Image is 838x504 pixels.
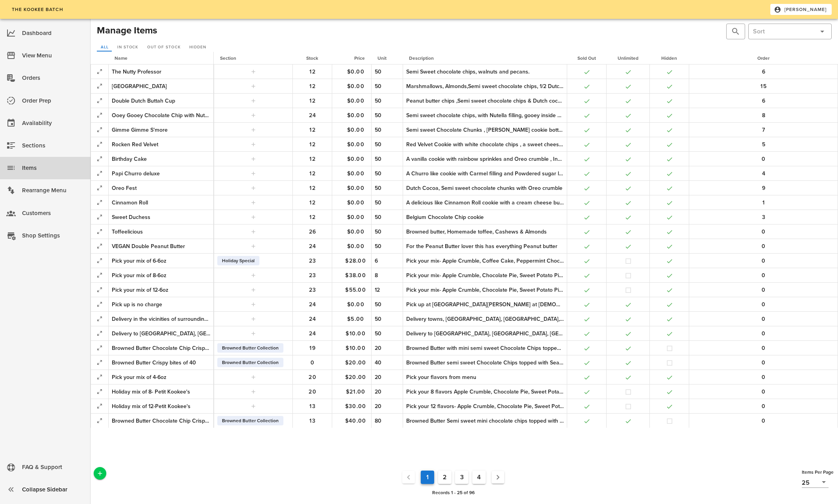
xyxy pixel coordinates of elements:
div: Semi Sweet chocolate chips, walnuts and pecans. [406,68,564,76]
button: 4 [751,166,776,180]
span: 12 [300,141,325,148]
button: $0.00 [343,166,368,180]
button: 12 [300,181,325,195]
button: 6 [751,94,776,108]
span: $10.00 [343,330,368,337]
div: [GEOGRAPHIC_DATA] [112,82,210,90]
div: 50 [375,315,400,323]
th: Sold Out [567,52,606,64]
button: 24 [300,312,325,326]
button: $10.00 [343,326,368,340]
div: Pick your mix of 8-6oz [112,271,210,280]
span: 24 [300,330,325,337]
span: 0 [751,228,776,235]
div: Order Prep [22,94,84,107]
button: 0 [751,224,776,239]
span: Order [757,55,770,61]
th: Price [332,52,371,64]
span: All [100,45,109,50]
div: Customers [22,207,84,220]
a: In Stock [113,44,142,52]
button: 9 [751,181,776,195]
span: Holiday Special [222,256,255,265]
button: Expand Record [94,255,105,266]
span: $0.00 [343,68,368,75]
button: Expand Record [94,182,105,193]
div: The Nutty Professor [112,68,210,76]
button: prepend icon [731,27,740,36]
button: $0.00 [343,94,368,108]
button: 0 [751,384,776,399]
button: 0 [751,355,776,370]
button: $5.00 [343,312,368,326]
button: Expand Record [94,139,105,150]
div: Items [22,162,84,175]
button: 19 [300,341,325,355]
button: Expand Record [94,95,105,106]
button: 5 [751,137,776,151]
span: 0 [751,418,776,424]
span: 19 [300,345,325,351]
span: Stock [306,55,318,61]
button: Expand Record [94,284,105,295]
button: 0 [751,239,776,253]
span: Unlimited [618,55,638,61]
span: $0.00 [343,228,368,235]
button: 0 [751,370,776,384]
button: 0 [751,283,776,297]
button: 8 [751,108,776,122]
span: 20 [300,388,325,395]
span: Description [409,55,434,61]
span: 6 [751,68,776,75]
th: Hidden [649,52,689,64]
span: 0 [751,243,776,250]
div: A Churro like cookie with Carmel filling and Powdered sugar layer [406,169,564,178]
button: $0.00 [343,210,368,224]
span: 0 [751,374,776,381]
button: 15 [751,79,776,93]
th: Order [689,52,838,64]
button: 24 [300,326,325,340]
button: Expand Record [94,386,105,397]
div: Browned Butter with mini semi sweet Chocolate Chips topped with Sea Salt flakes [406,344,564,352]
button: $38.00 [343,268,368,282]
span: 23 [300,258,325,264]
button: 0 [751,297,776,311]
button: Expand Record [94,197,105,208]
span: Out of Stock [147,45,181,50]
button: 26 [300,224,325,239]
button: Expand Record [94,110,105,121]
div: 25 [802,479,810,486]
span: 12 [300,68,325,75]
th: Stock [292,52,332,64]
button: $0.00 [343,137,368,151]
div: Pick your mix- Apple Crumble, Chocolate Pie, Sweet Potato Pie, Ginger, Pumpkin Pie, Pumpkin Cinna... [406,271,564,280]
span: $55.00 [343,287,368,293]
span: Hidden [661,55,677,61]
span: $30.00 [343,403,368,410]
button: 0 [751,152,776,166]
div: Pick your mix of 12-6oz [112,286,210,294]
div: Browned butter, Homemade toffee, Cashews & Almonds [406,228,564,236]
div: 50 [375,242,400,250]
span: 23 [300,287,325,293]
div: Semi sweet chocolate chips, with Nutella filling, gooey inside & crunchy outer layer [406,111,564,120]
button: 0 [300,355,325,370]
div: 6 [375,257,400,265]
button: 12 [300,79,325,93]
span: 0 [751,345,776,351]
div: 50 [375,111,400,120]
span: In Stock [117,45,138,50]
button: 0 [751,312,776,326]
span: 6 [751,97,776,104]
div: Pick your flavors from menu [406,373,564,381]
span: 12 [300,170,325,177]
div: Delivery to [GEOGRAPHIC_DATA], [GEOGRAPHIC_DATA], [GEOGRAPHIC_DATA] and DHS [406,329,564,338]
div: Pick your mix of 4-6oz [112,373,210,381]
button: Expand Record [94,124,105,135]
button: 23 [300,254,325,268]
span: The Kookee Batch [11,7,63,12]
span: $40.00 [343,418,368,424]
span: 23 [300,272,325,279]
button: 7 [751,123,776,137]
